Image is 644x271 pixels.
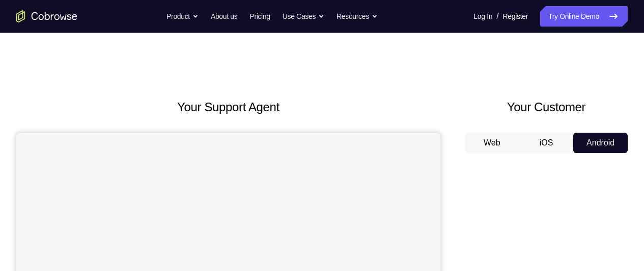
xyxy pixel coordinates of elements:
[337,6,378,27] button: Resources
[473,6,492,27] a: Log In
[519,133,574,153] button: iOS
[166,6,199,27] button: Product
[465,98,628,116] h2: Your Customer
[465,133,519,153] button: Web
[496,10,498,22] span: /
[249,6,270,27] a: Pricing
[503,6,528,27] a: Register
[16,98,440,116] h2: Your Support Agent
[283,6,324,27] button: Use Cases
[540,6,628,27] a: Try Online Demo
[16,10,77,22] a: Go to the home page
[211,6,237,27] a: About us
[573,133,628,153] button: Android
